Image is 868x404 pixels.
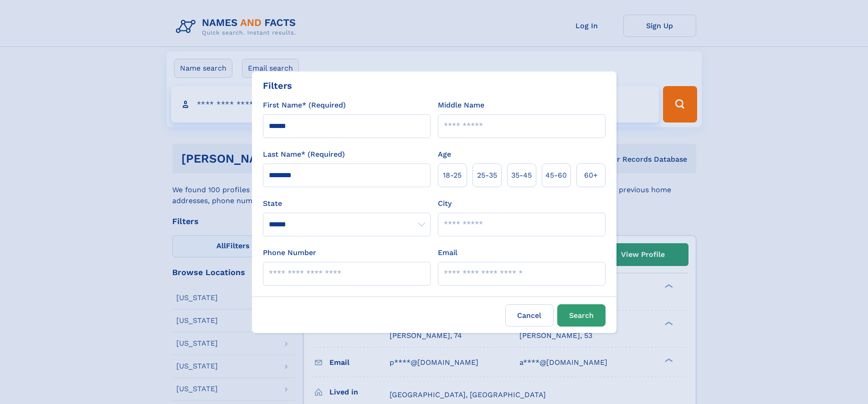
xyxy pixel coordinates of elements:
[263,149,345,160] label: Last Name* (Required)
[511,170,532,181] span: 35‑45
[438,198,452,209] label: City
[545,170,567,181] span: 45‑60
[438,247,457,258] label: Email
[505,304,554,327] label: Cancel
[263,198,431,209] label: State
[443,170,462,181] span: 18‑25
[263,100,346,111] label: First Name* (Required)
[438,100,484,111] label: Middle Name
[584,170,598,181] span: 60+
[557,304,606,327] button: Search
[263,79,292,92] div: Filters
[477,170,497,181] span: 25‑35
[438,149,451,160] label: Age
[263,247,316,258] label: Phone Number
